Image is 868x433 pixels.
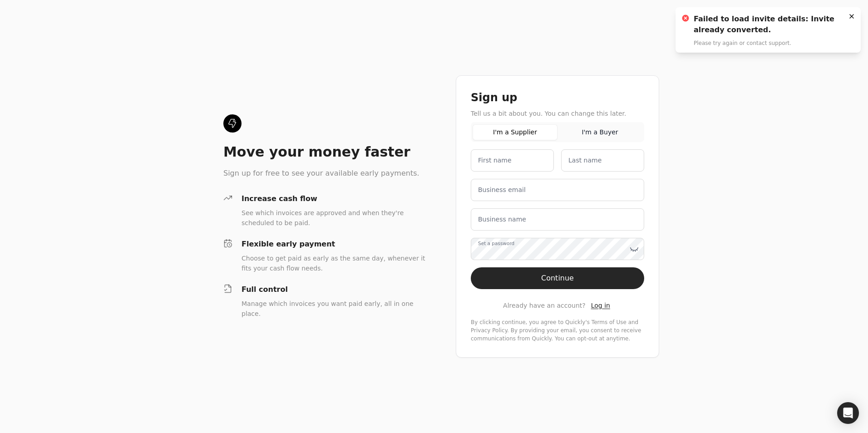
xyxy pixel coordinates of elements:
[694,14,843,35] div: Failed to load invite details: Invite already converted.
[471,327,507,334] a: privacy-policy
[592,319,626,325] a: terms-of-service
[837,402,859,424] div: Open Intercom Messenger
[478,240,514,247] label: Set a password
[242,299,427,319] div: Manage which invoices you want paid early, all in one place.
[478,185,526,195] label: Business email
[591,302,610,309] span: Log in
[471,90,644,105] div: Sign up
[589,300,612,311] button: Log in
[242,239,427,250] div: Flexible early payment
[242,284,427,295] div: Full control
[471,267,644,289] button: Continue
[557,124,642,140] button: I'm a Buyer
[591,301,610,310] a: Log in
[242,193,427,204] div: Increase cash flow
[223,143,427,161] div: Move your money faster
[242,253,427,273] div: Choose to get paid as early as the same day, whenever it fits your cash flow needs.
[694,39,843,47] div: Please try again or contact support.
[478,156,512,165] label: First name
[568,156,602,165] label: Last name
[471,318,644,343] div: By clicking continue, you agree to Quickly's and . By providing your email, you consent to receiv...
[242,208,427,228] div: See which invoices are approved and when they're scheduled to be paid.
[223,168,427,179] div: Sign up for free to see your available early payments.
[503,301,586,310] span: Already have an account?
[473,124,557,140] button: I'm a Supplier
[478,215,526,224] label: Business name
[471,108,644,118] div: Tell us a bit about you. You can change this later.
